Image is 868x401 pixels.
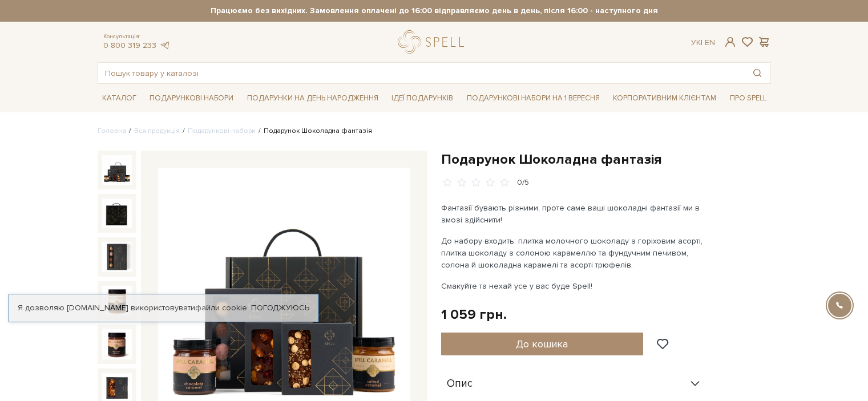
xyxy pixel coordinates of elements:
[102,199,132,228] img: Подарунок Шоколадна фантазія
[102,155,132,185] img: Подарунок Шоколадна фантазія
[441,202,709,226] p: Фантазії бувають різними, проте саме ваші шоколадні фантазії ми в змозі здійснити!
[441,235,709,271] p: До набору входить: плитка молочного шоколаду з горіховим асорті, плитка шоколаду з солоною караме...
[9,303,318,313] div: Я дозволяю [DOMAIN_NAME] використовувати
[517,177,529,188] div: 0/5
[447,379,473,389] span: Опис
[705,38,715,47] a: En
[98,90,141,107] a: Каталог
[441,306,507,323] div: 1 059 грн.
[188,127,256,135] a: Подарункові набори
[243,90,383,107] a: Подарунки на День народження
[691,38,715,48] div: Ук
[98,63,744,83] input: Пошук товару у каталозі
[701,38,703,47] span: |
[251,303,309,313] a: Погоджуюсь
[398,30,469,54] a: logo
[441,280,709,292] p: Смакуйте та нехай усе у вас буде Spell!
[256,126,372,136] li: Подарунок Шоколадна фантазія
[103,40,156,50] a: 0 800 319 233
[145,90,238,107] a: Подарункові набори
[102,242,132,272] img: Подарунок Шоколадна фантазія
[725,90,771,107] a: Про Spell
[387,90,458,107] a: Ідеї подарунків
[102,329,132,359] img: Подарунок Шоколадна фантазія
[98,6,771,16] strong: Працюємо без вихідних. Замовлення оплачені до 16:00 відправляємо день в день, після 16:00 - насту...
[159,40,171,50] a: telegram
[134,127,180,135] a: Вся продукція
[441,151,771,168] h1: Подарунок Шоколадна фантазія
[102,286,132,315] img: Подарунок Шоколадна фантазія
[103,33,171,40] span: Консультація:
[516,338,568,350] span: До кошика
[195,303,247,313] a: файли cookie
[98,127,126,135] a: Головна
[744,63,770,83] button: Пошук товару у каталозі
[462,88,604,108] a: Подарункові набори на 1 Вересня
[441,333,644,355] button: До кошика
[608,88,721,108] a: Корпоративним клієнтам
